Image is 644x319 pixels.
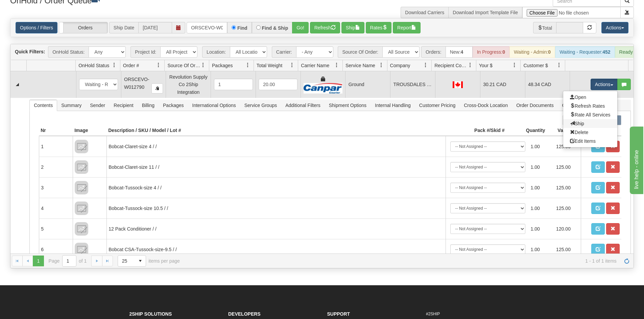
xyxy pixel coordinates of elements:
[135,256,146,266] span: select
[39,177,73,198] td: 3
[212,62,233,69] span: Packages
[286,59,298,71] a: Total Weight filter column settings
[138,100,159,111] span: Billing
[75,140,88,153] img: 8DAB37Fk3hKpn3AAAAAElFTkSuQmCC
[548,49,551,55] strong: 0
[553,180,579,195] td: 125.00
[533,22,556,33] span: Total
[553,59,565,71] a: Customer $ filter column settings
[528,139,554,154] td: 1.00
[237,26,247,30] label: Find
[39,136,73,157] td: 1
[5,4,63,12] div: live help - online
[563,93,617,102] a: Open
[57,100,86,111] span: Summary
[601,22,628,33] button: Actions
[242,59,254,71] a: Packages filter column settings
[124,77,149,89] span: ORSCEVO-W012790
[304,83,342,94] img: Canpar
[405,10,444,15] a: Download Carriers
[109,59,120,71] a: OnHold Status filter column settings
[479,62,493,69] span: Your $
[48,46,89,58] span: OnHold Status:
[122,258,131,264] span: 25
[393,22,421,33] button: Report
[512,100,557,111] span: Order Documents
[553,221,579,237] td: 120.00
[528,180,554,195] td: 1.00
[570,130,588,135] span: Delete
[553,201,579,216] td: 125.00
[591,79,618,90] button: Actions
[528,242,554,257] td: 1.00
[553,242,579,257] td: 125.00
[78,62,109,69] span: OnHold Status
[301,62,329,69] span: Carrier Name
[570,121,584,126] span: Ship
[461,49,463,55] strong: 4
[426,312,515,316] h6: #2SHIP
[75,202,88,215] img: 8DAB37Fk3hKpn3AAAAAElFTkSuQmCC
[262,26,288,30] label: Find & Ship
[106,218,445,239] td: 12 Pack Conditioner / /
[453,10,518,15] a: Download Import Template File
[446,125,506,136] th: Pack #/Skid #
[446,46,473,58] div: New:
[257,62,283,69] span: Total Weight
[187,22,227,33] input: Order #
[453,81,463,88] img: CA
[528,159,554,175] td: 1.00
[110,100,137,111] span: Recipient
[281,100,325,111] span: Additional Filters
[202,46,230,58] span: Location:
[310,22,340,33] button: Refresh
[371,100,415,111] span: Internal Handling
[75,222,88,236] img: 8DAB37Fk3hKpn3AAAAAElFTkSuQmCC
[49,255,87,267] span: Page of 1
[10,44,634,60] div: grid toolbar
[272,46,296,58] span: Carrier:
[553,159,579,175] td: 125.00
[39,157,73,177] td: 2
[39,239,73,260] td: 6
[555,46,615,58] div: Waiting - Requester:
[16,22,57,33] a: Options / Filters
[506,125,547,136] th: Quantity
[327,311,350,317] strong: Support
[522,7,621,18] input: Import
[240,100,281,111] span: Service Groups
[151,83,163,94] button: Copy to clipboard
[15,48,45,55] label: Quick Filters:
[106,157,445,177] td: Bobcat-Claret-size 11 / /
[228,311,261,317] strong: Developers
[434,62,468,69] span: Recipient Country
[75,181,88,194] img: 8DAB37Fk3hKpn3AAAAAElFTkSuQmCC
[464,59,476,71] a: Recipient Country filter column settings
[345,71,390,98] td: Ground
[39,125,73,136] th: Nr
[159,100,188,111] span: Packages
[30,100,57,111] span: Contents
[153,59,164,71] a: Order # filter column settings
[325,100,371,111] span: Shipment Options
[570,112,611,117] span: Rate All Services
[460,100,512,111] span: Cross-Dock Location
[570,103,605,109] span: Refresh Rates
[106,198,445,218] td: Bobcat-Tussock-size 10.5 / /
[13,80,22,89] a: Collapse
[59,22,108,33] label: Orders
[570,138,596,144] span: Edit Items
[130,46,160,58] span: Project Id:
[106,177,445,198] td: Bobcat-Tussock-size 4 / /
[109,22,138,33] span: Ship Date
[39,218,73,239] td: 5
[33,256,44,266] span: Page 1
[621,256,632,266] a: Refresh
[106,239,445,260] td: Bobcat CSA-Tussock-size-9.5 / /
[86,100,109,111] span: Sender
[420,59,431,71] a: Company filter column settings
[415,100,459,111] span: Customer Pricing
[341,22,364,33] button: Ship
[331,59,342,71] a: Carrier Name filter column settings
[189,258,617,264] span: 1 - 1 of 1 items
